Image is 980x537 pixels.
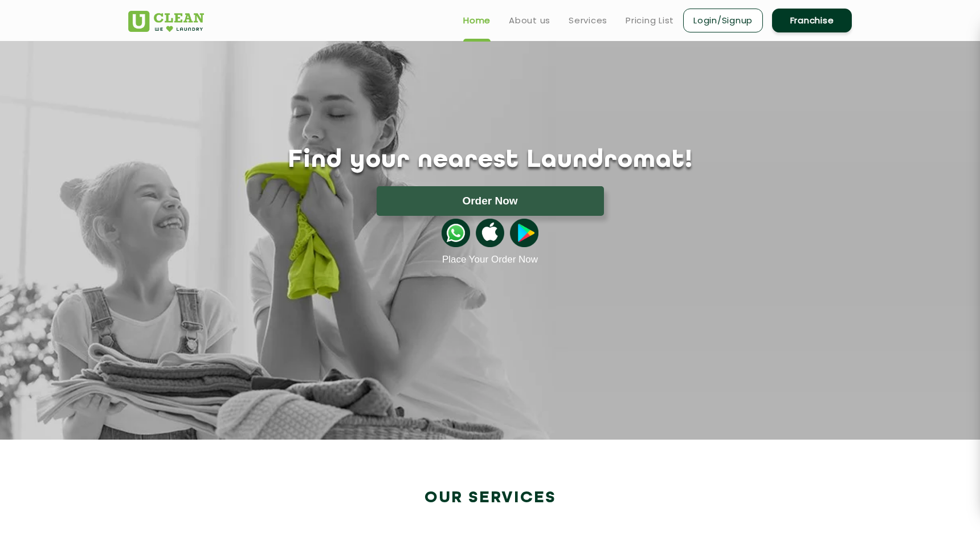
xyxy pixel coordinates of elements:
[442,219,470,247] img: whatsappicon.png
[120,146,860,175] h1: Find your nearest Laundromat!
[569,14,607,27] a: Services
[510,219,538,247] img: playstoreicon.png
[772,9,852,32] a: Franchise
[442,254,538,265] a: Place Your Order Now
[509,14,550,27] a: About us
[463,14,491,27] a: Home
[128,489,852,507] h2: Our Services
[377,186,604,216] button: Order Now
[128,11,204,32] img: UClean Laundry and Dry Cleaning
[683,9,763,32] a: Login/Signup
[626,14,674,27] a: Pricing List
[476,219,504,247] img: apple-icon.png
